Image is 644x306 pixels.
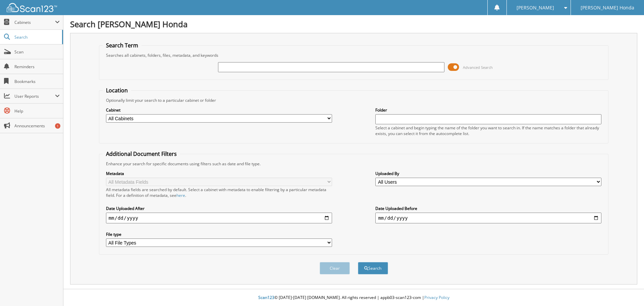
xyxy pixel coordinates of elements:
label: Date Uploaded Before [375,206,601,211]
h1: Search [PERSON_NAME] Honda [70,18,637,30]
span: [PERSON_NAME] Honda [581,6,634,10]
span: Cabinets [14,19,55,25]
label: File type [106,231,332,237]
span: Search [14,34,59,40]
label: Metadata [106,171,332,176]
img: scan123-logo-white.svg [7,3,57,12]
span: Reminders [14,64,60,70]
label: Uploaded By [375,171,601,176]
div: Enhance your search for specific documents using filters such as date and file type. [103,161,605,167]
span: Advanced Search [463,65,493,70]
input: start [106,213,332,223]
label: Folder [375,107,601,113]
div: Optionally limit your search to a particular cabinet or folder [103,97,605,103]
button: Clear [320,262,350,274]
a: Privacy Policy [424,295,449,300]
legend: Search Term [103,42,142,49]
span: [PERSON_NAME] [517,6,554,10]
div: © [DATE]-[DATE] [DOMAIN_NAME]. All rights reserved | appb03-scan123-com | [63,290,644,306]
span: Scan123 [258,295,274,300]
span: Scan [14,49,60,55]
div: 1 [55,123,60,129]
div: Select a cabinet and begin typing the name of the folder you want to search in. If the name match... [375,125,601,136]
div: Searches all cabinets, folders, files, metadata, and keywords [103,52,605,58]
legend: Location [103,87,131,94]
span: User Reports [14,93,55,99]
label: Cabinet [106,107,332,113]
span: Bookmarks [14,79,60,84]
div: All metadata fields are searched by default. Select a cabinet with metadata to enable filtering b... [106,187,332,198]
input: end [375,213,601,223]
a: here [176,192,185,198]
span: Announcements [14,123,60,129]
span: Help [14,108,60,114]
legend: Additional Document Filters [103,150,180,158]
button: Search [358,262,388,274]
label: Date Uploaded After [106,206,332,211]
